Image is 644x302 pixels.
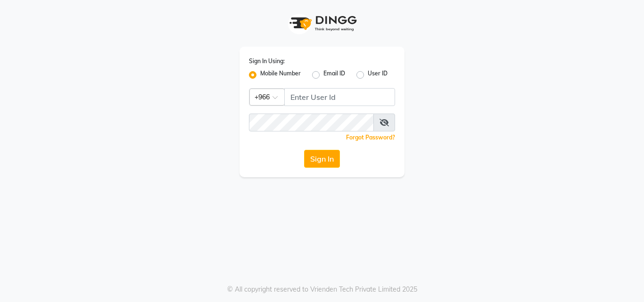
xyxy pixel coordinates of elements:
[323,69,345,81] label: Email ID
[368,69,388,81] label: User ID
[260,69,301,81] label: Mobile Number
[249,57,285,65] label: Sign In Using:
[346,134,395,141] a: Forgot Password?
[284,88,395,106] input: Username
[304,150,340,168] button: Sign In
[284,9,360,37] img: logo1.svg
[249,114,374,131] input: Username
